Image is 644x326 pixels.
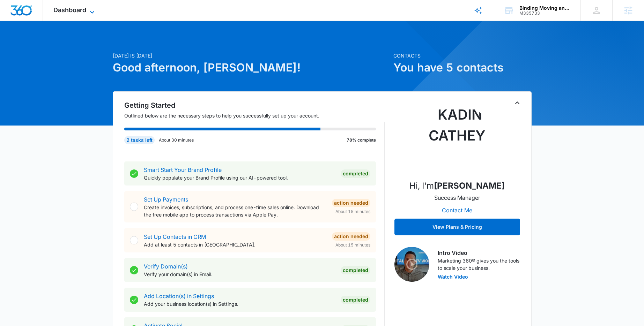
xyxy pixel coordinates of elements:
button: Watch Video [438,274,468,279]
div: Keywords by Traffic [77,41,118,46]
button: Toggle Collapse [513,99,521,107]
span: Dashboard [53,6,86,14]
img: tab_keywords_by_traffic_grey.svg [69,40,75,46]
p: Add your business location(s) in Settings. [144,300,335,308]
div: 2 tasks left [124,136,155,144]
a: Add Location(s) in Settings [144,293,214,300]
p: Marketing 360® gives you the tools to scale your business. [438,257,520,272]
p: Create invoices, subscriptions, and process one-time sales online. Download the free mobile app t... [144,204,326,218]
p: Hi, I'm [409,180,505,192]
div: Completed [341,169,370,178]
button: View Plans & Pricing [394,219,520,235]
h1: Good afternoon, [PERSON_NAME]! [113,59,389,76]
div: account id [519,11,570,16]
p: Add at least 5 contacts in [GEOGRAPHIC_DATA]. [144,241,326,248]
p: About 30 minutes [159,137,194,143]
div: v 4.0.25 [20,11,34,17]
span: About 15 minutes [335,209,370,215]
div: Domain Overview [27,41,62,46]
div: Completed [341,296,370,304]
p: Contacts [393,52,532,59]
p: Success Manager [434,194,480,202]
div: account name [519,5,570,11]
a: Verify Domain(s) [144,263,188,270]
img: website_grey.svg [11,18,17,24]
p: Quickly populate your Brand Profile using our AI-powered tool. [144,174,335,181]
img: tab_domain_overview_orange.svg [19,40,24,46]
span: About 15 minutes [335,242,370,248]
h1: You have 5 contacts [393,59,532,76]
div: Action Needed [332,199,370,207]
div: Action Needed [332,232,370,241]
p: Outlined below are the necessary steps to help you successfully set up your account. [124,112,385,119]
p: [DATE] is [DATE] [113,52,389,59]
button: Contact Me [435,202,479,219]
p: Verify your domain(s) in Email. [144,271,335,278]
a: Smart Start Your Brand Profile [144,166,222,173]
img: Kadin Cathey [422,104,492,174]
strong: [PERSON_NAME] [434,181,505,191]
img: logo_orange.svg [11,11,17,17]
img: Intro Video [394,247,429,282]
a: Set Up Contacts in CRM [144,233,206,240]
a: Set Up Payments [144,196,188,203]
p: 78% complete [347,137,376,143]
div: Completed [341,266,370,274]
h2: Getting Started [124,100,385,111]
h3: Intro Video [438,249,520,257]
div: Domain: [DOMAIN_NAME] [18,18,77,24]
